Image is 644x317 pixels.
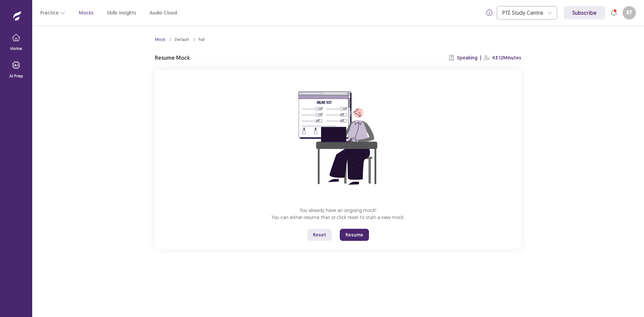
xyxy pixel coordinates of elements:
nav: breadcrumb [155,37,205,43]
button: info [483,7,495,19]
p: You already have an ongoing mock! You can either resume that or click reset to start a new mock. [272,207,405,221]
button: Resume [340,229,369,241]
div: PTE Study Centre [502,6,544,19]
button: ST [623,6,636,19]
button: Reset [307,229,332,241]
p: AI Prep [9,73,23,79]
p: Home [10,46,22,52]
p: Speaking [457,54,477,61]
p: 43:12 Minutes [492,54,521,61]
p: Resume Mock [155,54,190,62]
div: Default [175,37,189,43]
img: attend-mock [278,78,398,199]
a: Skills Insights [107,9,136,16]
p: | [480,54,481,61]
button: Practice [40,7,65,19]
div: Full [199,37,205,43]
a: Mock [155,37,165,43]
a: Subscribe [564,6,605,19]
a: Mocks [79,9,94,16]
a: Audio Cloud [150,9,177,16]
